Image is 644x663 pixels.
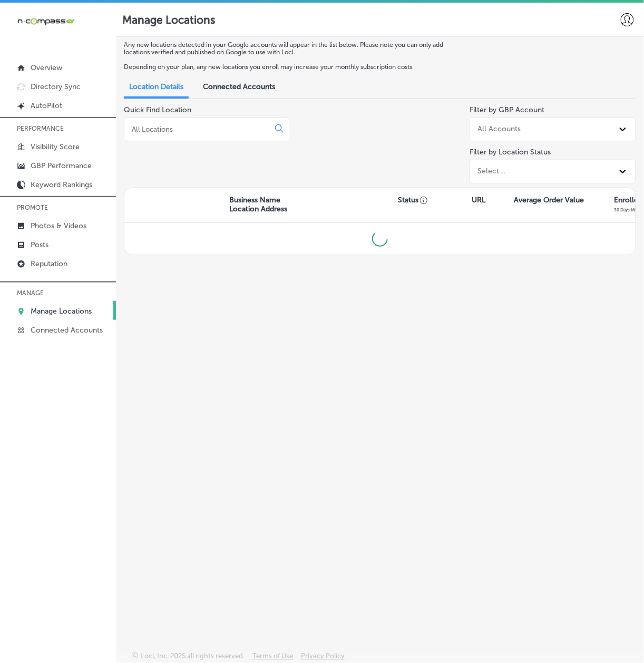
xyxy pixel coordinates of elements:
[124,41,457,56] p: Any new locations detected in your Google accounts will appear in the list below. Please note you...
[31,180,92,189] p: Keyword Rankings
[229,196,287,213] p: Business Name Location Address
[124,63,457,71] p: Depending on your plan, any new locations you enroll may increase your monthly subscription costs.
[122,13,215,26] p: Manage Locations
[31,240,48,249] p: Posts
[129,82,183,91] span: Location Details
[477,125,521,134] div: All Accounts
[31,82,81,91] p: Directory Sync
[31,307,92,316] p: Manage Locations
[470,148,551,157] label: Filter by Location Status
[477,167,505,176] div: Select...
[141,652,245,660] p: Locl, Inc. 2025 all rights reserved.
[31,101,62,110] p: AutoPilot
[398,196,472,204] p: Status
[124,105,191,114] label: Quick Find Location
[31,326,103,335] p: Connected Accounts
[17,16,75,26] img: 660ab0bf-5cc7-4cb8-ba1c-48b5ae0f18e60NCTV_CLogo_TV_Black_-500x88.png
[31,142,80,151] p: Visibility Score
[514,196,584,204] p: Average Order Value
[470,105,544,114] label: Filter by GBP Account
[472,196,485,204] p: URL
[31,221,86,230] p: Photos & Videos
[203,82,275,91] span: Connected Accounts
[131,124,267,134] input: All Locations
[31,259,67,268] p: Reputation
[31,161,92,170] p: GBP Performance
[31,63,62,72] p: Overview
